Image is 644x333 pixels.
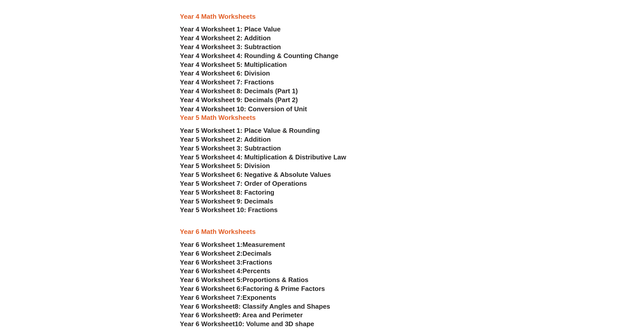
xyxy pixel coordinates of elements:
a: Year 5 Worksheet 2: Addition [180,135,271,143]
span: Year 6 Worksheet 1: [180,240,243,248]
a: Year 4 Worksheet 8: Decimals (Part 1) [180,87,298,95]
a: Year 5 Worksheet 9: Decimals [180,197,273,205]
span: Year 6 Worksheet 4: [180,267,243,274]
a: Year 4 Worksheet 3: Subtraction [180,43,281,51]
a: Year 4 Worksheet 4: Rounding & Counting Change [180,52,339,60]
span: Exponents [242,293,276,301]
a: Year 4 Worksheet 7: Fractions [180,78,274,86]
span: Year 6 Worksheet [180,320,235,327]
a: Year 6 Worksheet 5:Proportions & Ratios [180,276,308,283]
a: Year 5 Worksheet 4: Multiplication & Distributive Law [180,153,346,161]
a: Year 5 Worksheet 7: Order of Operations [180,179,307,187]
a: Year 6 Worksheet10: Volume and 3D shape [180,320,314,327]
a: Year 4 Worksheet 9: Decimals (Part 2) [180,96,298,104]
span: Year 6 Worksheet [180,302,235,310]
a: Year 5 Worksheet 3: Subtraction [180,144,281,152]
span: Measurement [242,240,285,248]
span: Year 6 Worksheet 7: [180,293,243,301]
a: Year 5 Worksheet 5: Division [180,162,270,169]
a: Year 5 Worksheet 1: Place Value & Rounding [180,126,320,134]
span: Year 6 Worksheet 3: [180,258,243,266]
iframe: Chat Widget [559,276,644,333]
a: Year 6 Worksheet 7:Exponents [180,293,276,301]
a: Year 6 Worksheet9: Area and Perimeter [180,311,303,319]
a: Year 6 Worksheet 2:Decimals [180,249,272,257]
h3: Year 4 Math Worksheets [180,12,464,21]
span: 10: Volume and 3D shape [235,320,314,327]
a: Year 4 Worksheet 6: Division [180,69,270,77]
a: Year 6 Worksheet 4:Percents [180,267,270,274]
h3: Year 5 Math Worksheets [180,113,464,122]
a: Year 4 Worksheet 10: Conversion of Unit [180,105,307,113]
a: Year 6 Worksheet 1:Measurement [180,240,285,248]
a: Year 4 Worksheet 1: Place Value [180,25,281,33]
a: Year 6 Worksheet 3:Fractions [180,258,272,266]
span: Year 6 Worksheet 6: [180,285,243,292]
span: Year 6 Worksheet 2: [180,249,243,257]
a: Year 6 Worksheet 6:Factoring & Prime Factors [180,285,325,292]
a: Year 4 Worksheet 5: Multiplication [180,61,287,68]
a: Year 5 Worksheet 8: Factoring [180,188,274,196]
span: Year 6 Worksheet [180,311,235,319]
span: Fractions [242,258,272,266]
span: Decimals [242,249,271,257]
span: 9: Area and Perimeter [235,311,303,319]
a: Year 5 Worksheet 10: Fractions [180,206,278,213]
a: Year 6 Worksheet8: Classify Angles and Shapes [180,302,330,310]
a: Year 4 Worksheet 2: Addition [180,34,271,42]
span: 8: Classify Angles and Shapes [235,302,330,310]
span: Proportions & Ratios [242,276,308,283]
a: Year 5 Worksheet 6: Negative & Absolute Values [180,171,331,178]
span: Year 6 Worksheet 5: [180,276,243,283]
h3: Year 6 Math Worksheets [180,227,464,236]
span: Percents [242,267,270,274]
span: Factoring & Prime Factors [242,285,325,292]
